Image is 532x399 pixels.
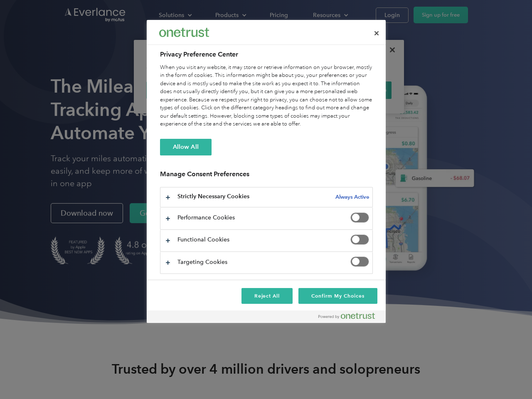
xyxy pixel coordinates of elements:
[159,24,209,41] div: Everlance
[147,20,386,323] div: Preference center
[160,170,373,183] h3: Manage Consent Preferences
[318,313,382,323] a: Powered by OneTrust Opens in a new Tab
[241,288,293,304] button: Reject All
[160,64,373,128] div: When you visit any website, it may store or retrieve information on your browser, mostly in the f...
[160,139,212,155] button: Allow All
[318,313,375,319] img: Powered by OneTrust Opens in a new Tab
[147,20,386,323] div: Privacy Preference Center
[160,49,373,59] h2: Privacy Preference Center
[367,24,386,42] button: Close
[159,28,209,37] img: Everlance
[298,288,377,304] button: Confirm My Choices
